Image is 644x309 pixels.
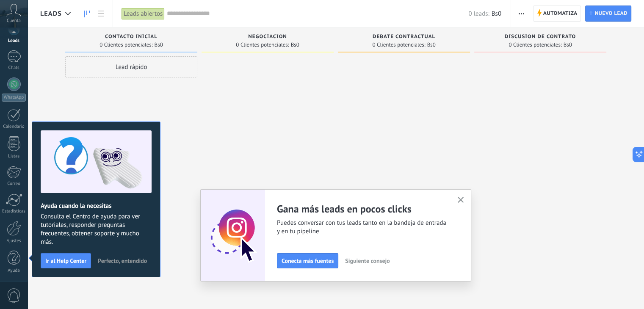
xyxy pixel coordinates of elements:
[41,253,91,268] button: Ir al Help Center
[291,42,299,47] span: Bs0
[2,124,26,130] div: Calendario
[478,34,602,41] div: Discusión de contrato
[122,8,165,20] div: Leads abiertos
[155,42,163,47] span: Bs0
[505,34,576,40] span: Discusión de contrato
[2,65,26,71] div: Chats
[585,6,631,22] a: Nuevo lead
[509,42,561,47] span: 0 Clientes potenciales:
[236,42,289,47] span: 0 Clientes potenciales:
[468,10,489,18] span: 0 leads:
[100,42,152,47] span: 0 Clientes potenciales:
[69,34,193,41] div: Contacto inicial
[492,10,501,18] span: Bs0
[94,254,151,267] button: Perfecto, entendido
[94,6,108,22] a: Lista
[427,42,436,47] span: Bs0
[277,253,338,268] button: Conecta más fuentes
[105,34,158,40] span: Contacto inicial
[533,6,581,22] a: Automatiza
[2,181,26,187] div: Correo
[543,6,578,21] span: Automatiza
[7,18,21,24] span: Cuenta
[2,38,26,44] div: Leads
[277,219,447,236] span: Puedes conversar con tus leads tanto en la bandeja de entrada y en tu pipeline
[515,6,528,22] button: Más
[341,254,393,267] button: Siguiente consejo
[41,202,152,210] h2: Ayuda cuando la necesitas
[248,34,287,40] span: Negociación
[65,56,197,77] div: Lead rápido
[98,258,147,264] span: Perfecto, entendido
[373,34,435,40] span: Debate contractual
[372,42,425,47] span: 0 Clientes potenciales:
[41,212,152,246] span: Consulta el Centro de ayuda para ver tutoriales, responder preguntas frecuentes, obtener soporte ...
[45,258,86,264] span: Ir al Help Center
[345,258,390,264] span: Siguiente consejo
[2,154,26,159] div: Listas
[40,10,62,18] span: Leads
[282,258,334,264] span: Conecta más fuentes
[2,94,26,102] div: WhatsApp
[342,34,466,41] div: Debate contractual
[80,6,94,22] a: Leads
[594,6,627,21] span: Nuevo lead
[206,34,329,41] div: Negociación
[277,202,447,215] h2: Gana más leads en pocos clicks
[564,42,572,47] span: Bs0
[2,209,26,214] div: Estadísticas
[2,238,26,244] div: Ajustes
[2,268,26,273] div: Ayuda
